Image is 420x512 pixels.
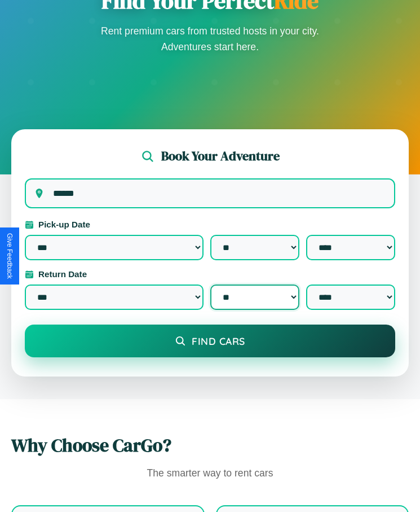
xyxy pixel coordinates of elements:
h2: Book Your Adventure [161,147,280,165]
p: Rent premium cars from trusted hosts in your city. Adventures start here. [98,23,323,55]
h2: Why Choose CarGo? [11,433,409,458]
p: The smarter way to rent cars [11,465,409,483]
label: Return Date [25,269,395,279]
div: Give Feedback [6,233,14,279]
label: Pick-up Date [25,220,395,229]
button: Find Cars [25,325,395,357]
